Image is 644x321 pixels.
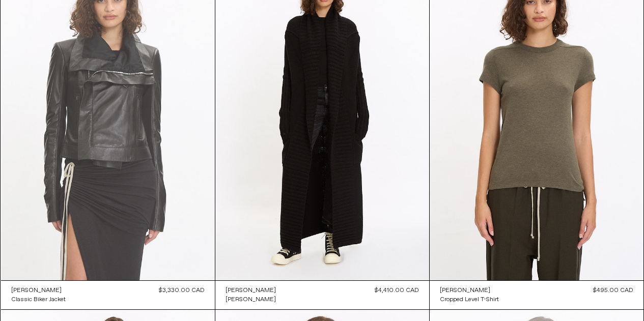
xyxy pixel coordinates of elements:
a: [PERSON_NAME] [440,286,499,295]
a: [PERSON_NAME] [226,295,276,304]
div: [PERSON_NAME] [440,286,490,295]
div: $495.00 CAD [593,286,633,295]
div: $4,410.00 CAD [375,286,419,295]
a: [PERSON_NAME] [11,286,66,295]
a: Classic Biker Jacket [11,295,66,304]
div: [PERSON_NAME] [226,286,276,295]
a: Cropped Level T-Shirt [440,295,499,304]
div: Classic Biker Jacket [11,296,66,304]
div: [PERSON_NAME] [11,286,62,295]
a: [PERSON_NAME] [226,286,276,295]
div: $3,330.00 CAD [159,286,205,295]
div: [PERSON_NAME] [226,296,276,304]
div: Cropped Level T-Shirt [440,296,499,304]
